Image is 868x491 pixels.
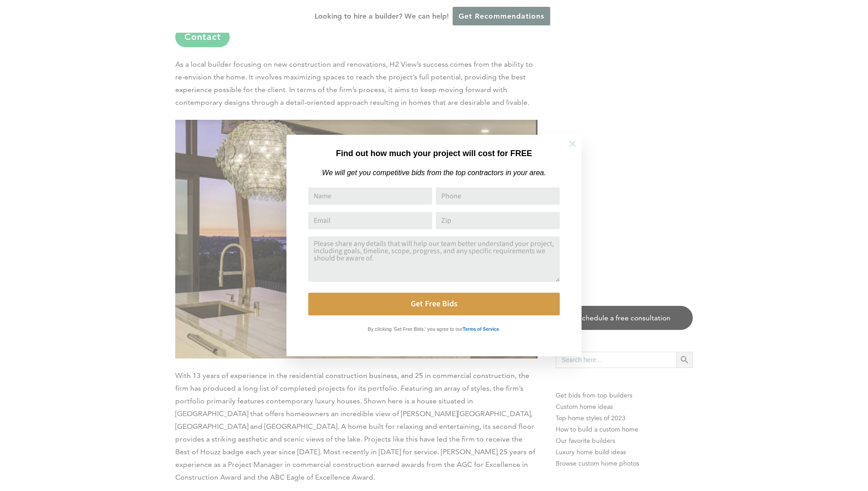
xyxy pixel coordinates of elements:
[436,187,560,205] input: Phone
[463,324,499,332] a: Terms of Service
[463,327,499,332] strong: Terms of Service
[694,426,857,480] iframe: Drift Widget Chat Controller
[336,149,532,158] strong: Find out how much your project will cost for FREE
[308,293,560,315] button: Get Free Bids
[368,327,463,332] strong: By clicking 'Get Free Bids,' you agree to our
[308,212,432,229] input: Email Address
[557,128,588,160] button: Close
[308,187,432,205] input: Name
[322,169,546,177] em: We will get you competitive bids from the top contractors in your area.
[308,236,560,282] textarea: Comment or Message
[436,212,560,229] input: Zip
[499,327,500,332] strong: .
